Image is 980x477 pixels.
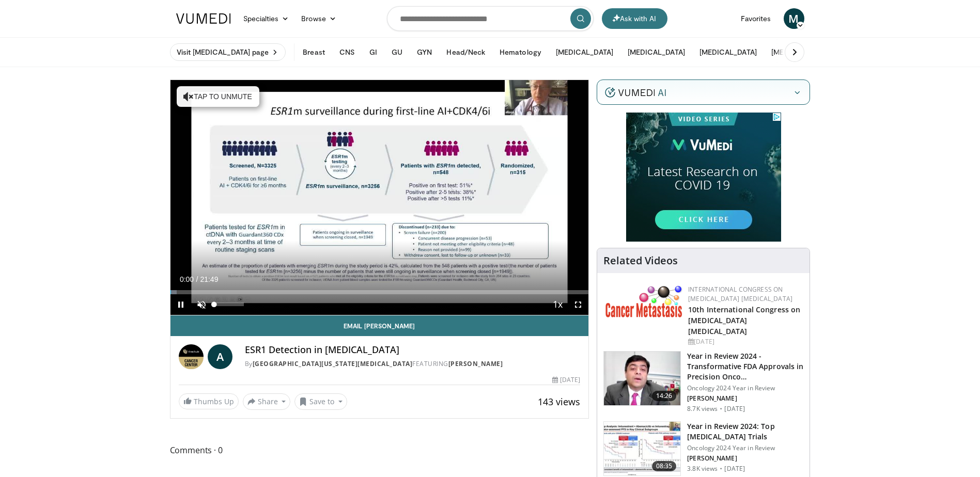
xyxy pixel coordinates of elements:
[720,405,722,413] div: ·
[170,290,589,294] div: Progress Bar
[411,42,438,62] button: GYN
[180,275,194,283] span: 0:00
[568,294,588,315] button: Fullscreen
[191,294,212,315] button: Unmute
[176,13,231,24] img: VuMedi Logo
[687,421,803,442] h3: Year in Review 2024: Top [MEDICAL_DATA] Trials
[237,8,295,29] a: Specialties
[604,422,680,475] img: 2afea796-6ee7-4bc1-b389-bb5393c08b2f.150x105_q85_crop-smart_upscale.jpg
[621,42,691,62] button: [MEDICAL_DATA]
[784,8,804,29] a: M
[652,391,677,401] span: 14:26
[552,375,580,385] div: [DATE]
[547,294,568,315] button: Playback Rate
[688,285,792,303] a: International Congress on [MEDICAL_DATA] [MEDICAL_DATA]
[687,394,803,403] p: [PERSON_NAME]
[688,337,801,346] div: [DATE]
[208,344,232,369] a: A
[724,405,745,413] p: [DATE]
[652,461,677,471] span: 08:35
[214,303,244,306] div: Volume Level
[448,359,503,368] a: [PERSON_NAME]
[626,113,781,242] iframe: Advertisement
[603,255,678,267] h4: Related Videos
[538,395,580,408] span: 143 views
[196,275,198,283] span: /
[385,42,409,62] button: GU
[603,421,803,476] a: 08:35 Year in Review 2024: Top [MEDICAL_DATA] Trials Oncology 2024 Year in Review [PERSON_NAME] 3...
[765,42,835,62] button: [MEDICAL_DATA]
[687,454,803,463] p: [PERSON_NAME]
[735,8,777,29] a: Favorites
[687,351,803,382] h3: Year in Review 2024 - Transformative FDA Approvals in Precision Onco…
[295,8,343,29] a: Browse
[387,6,594,31] input: Search topics, interventions
[170,443,589,457] span: Comments 0
[724,465,745,473] p: [DATE]
[170,315,589,336] a: Email [PERSON_NAME]
[179,344,204,369] img: University of Colorado Cancer Center
[687,405,718,413] p: 8.7K views
[243,393,291,410] button: Share
[687,444,803,452] p: Oncology 2024 Year in Review
[687,465,718,473] p: 3.8K views
[170,43,286,61] a: Visit [MEDICAL_DATA] page
[177,86,259,107] button: Tap to unmute
[603,351,803,413] a: 14:26 Year in Review 2024 - Transformative FDA Approvals in Precision Onco… Oncology 2024 Year in...
[720,465,722,473] div: ·
[604,352,680,405] img: 22cacae0-80e8-46c7-b946-25cff5e656fa.150x105_q85_crop-smart_upscale.jpg
[687,384,803,392] p: Oncology 2024 Year in Review
[253,359,413,368] a: [GEOGRAPHIC_DATA][US_STATE][MEDICAL_DATA]
[297,42,331,62] button: Breast
[245,344,581,356] h4: ESR1 Detection in [MEDICAL_DATA]
[245,359,581,369] div: By FEATURING
[170,80,589,315] video-js: Video Player
[493,42,548,62] button: Hematology
[440,42,491,62] button: Head/Neck
[550,42,619,62] button: [MEDICAL_DATA]
[605,285,683,317] img: 6ff8bc22-9509-4454-a4f8-ac79dd3b8976.png.150x105_q85_autocrop_double_scale_upscale_version-0.2.png
[363,42,383,62] button: GI
[688,305,800,336] a: 10th International Congress on [MEDICAL_DATA] [MEDICAL_DATA]
[602,8,667,29] button: Ask with AI
[179,393,239,409] a: Thumbs Up
[200,275,218,283] span: 21:49
[693,42,763,62] button: [MEDICAL_DATA]
[294,393,347,410] button: Save to
[333,42,361,62] button: CNS
[170,294,191,315] button: Pause
[605,87,666,98] img: vumedi-ai-logo.v2.svg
